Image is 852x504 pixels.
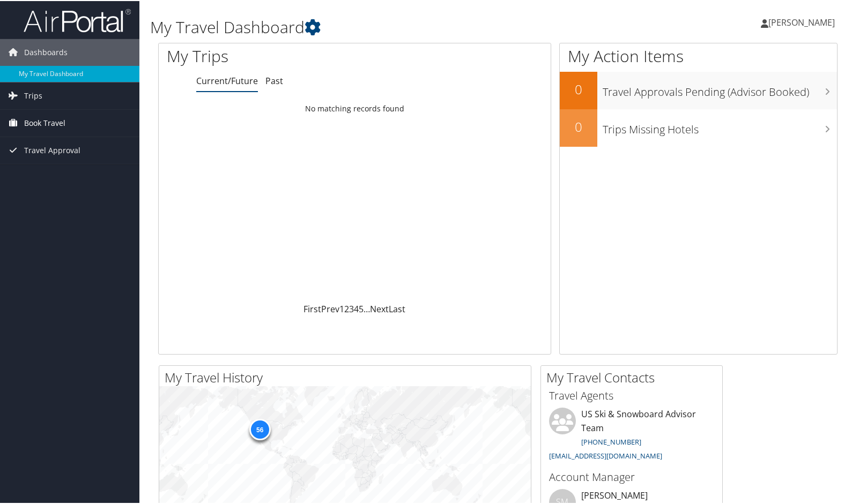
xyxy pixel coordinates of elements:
[344,302,349,314] a: 2
[549,469,714,484] h3: Account Manager
[761,5,846,37] a: [PERSON_NAME]
[768,16,835,27] span: [PERSON_NAME]
[549,450,662,460] a: [EMAIL_ADDRESS][DOMAIN_NAME]
[24,109,65,136] span: Book Travel
[560,108,837,146] a: 0Trips Missing Hotels
[159,98,551,117] td: No matching records found
[249,418,270,439] div: 56
[196,74,258,86] a: Current/Future
[24,7,131,32] img: airportal-logo.png
[544,407,720,464] li: US Ski & Snowboard Advisor Team
[150,15,614,37] h1: My Travel Dashboard
[24,38,68,65] span: Dashboards
[265,74,283,86] a: Past
[549,387,714,402] h3: Travel Agents
[560,117,597,135] h2: 0
[339,302,344,314] a: 1
[321,302,339,314] a: Prev
[560,71,837,108] a: 0Travel Approvals Pending (Advisor Booked)
[364,302,370,314] span: …
[581,436,641,446] a: [PHONE_NUMBER]
[560,44,837,66] h1: My Action Items
[167,44,379,66] h1: My Trips
[560,79,597,97] h2: 0
[349,302,354,314] a: 3
[370,302,389,314] a: Next
[24,136,80,163] span: Travel Approval
[389,302,405,314] a: Last
[546,367,722,386] h2: My Travel Contacts
[603,78,837,99] h3: Travel Approvals Pending (Advisor Booked)
[165,367,531,386] h2: My Travel History
[24,81,42,108] span: Trips
[359,302,364,314] a: 5
[303,302,321,314] a: First
[354,302,359,314] a: 4
[603,116,837,136] h3: Trips Missing Hotels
